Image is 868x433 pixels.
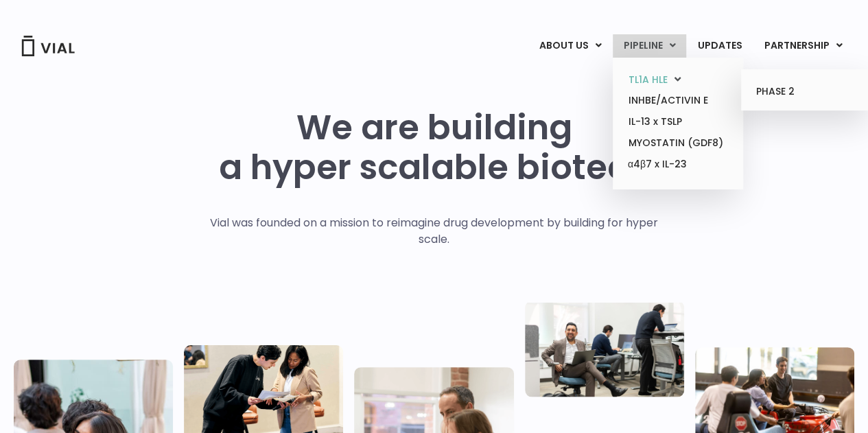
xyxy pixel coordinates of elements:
[746,81,866,103] a: PHASE 2
[687,34,753,58] a: UPDATES
[618,111,738,132] a: IL-13 x TSLP
[618,90,738,111] a: INHBE/ACTIVIN E
[613,34,686,58] a: PIPELINEMenu Toggle
[528,34,612,58] a: ABOUT USMenu Toggle
[618,69,738,91] a: TL1A HLEMenu Toggle
[753,34,854,58] a: PARTNERSHIPMenu Toggle
[219,108,650,187] h1: We are building a hyper scalable biotech
[21,36,75,56] img: Vial Logo
[525,301,684,397] img: Three people working in an office
[618,132,738,154] a: MYOSTATIN (GDF8)
[196,215,672,248] p: Vial was founded on a mission to reimagine drug development by building for hyper scale.
[618,154,738,176] a: α4β7 x IL-23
